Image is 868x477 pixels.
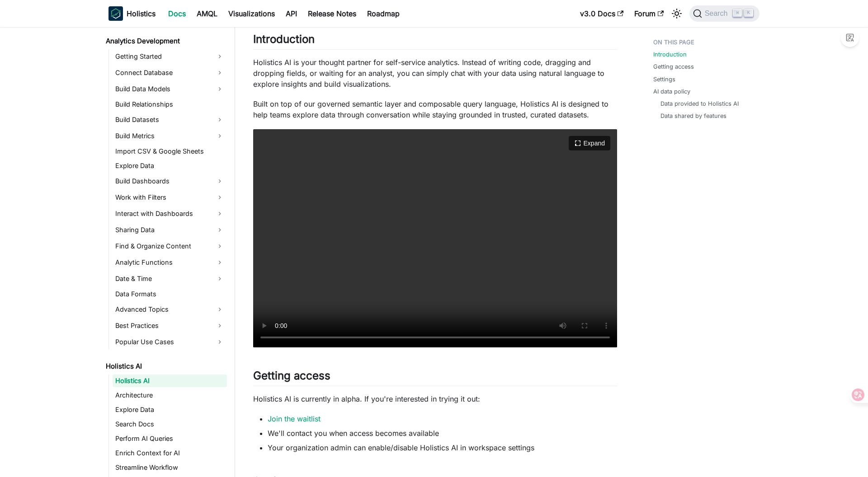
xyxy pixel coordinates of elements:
[163,6,191,21] a: Docs
[113,335,227,349] a: Popular Use Cases
[113,49,227,64] a: Getting Started
[670,6,684,21] button: Switch between dark and light mode (currently light mode)
[113,159,227,172] a: Explore Data
[268,428,617,439] li: We'll contact you when access becomes available
[113,302,227,317] a: Advanced Topics
[689,5,759,22] button: Search (Command+K)
[113,65,227,80] a: Connect Database
[113,129,227,143] a: Build Metrics
[113,318,227,333] a: Best Practices
[113,432,227,445] a: Perform AI Queries
[629,6,669,21] a: Forum
[280,6,302,21] a: API
[268,442,617,453] li: Your organization admin can enable/disable Holistics AI in workspace settings
[113,223,227,237] a: Sharing Data
[653,87,690,96] a: AI data policy
[99,27,235,477] nav: Docs sidebar
[113,403,227,416] a: Explore Data
[744,9,753,17] kbd: K
[113,255,227,270] a: Analytic Functions
[253,129,617,347] video: Your browser does not support embedding video, but you can .
[108,6,156,21] a: HolisticsHolistics
[113,271,227,286] a: Date & Time
[253,57,617,89] p: Holistics AI is your thought partner for self-service analytics. Instead of writing code, draggin...
[113,82,227,96] a: Build Data Models
[103,35,227,47] a: Analytics Development
[113,447,227,459] a: Enrich Context for AI
[733,9,742,17] kbd: ⌘
[113,418,227,430] a: Search Docs
[103,360,227,373] a: Holistics AI
[223,6,280,21] a: Visualizations
[191,6,223,21] a: AMQL
[113,145,227,158] a: Import CSV & Google Sheets
[113,174,227,188] a: Build Dashboards
[113,112,227,127] a: Build Datasets
[108,6,123,21] img: Holistics
[660,99,739,108] a: Data provided to Holistics AI
[653,50,687,59] a: Introduction
[702,9,733,18] span: Search
[362,6,405,21] a: Roadmap
[653,62,694,71] a: Getting access
[653,75,675,84] a: Settings
[253,33,617,50] h2: Introduction
[113,239,227,253] a: Find & Organize Content
[569,136,610,150] button: Expand video
[113,206,227,221] a: Interact with Dashboards
[113,288,227,300] a: Data Formats
[575,6,629,21] a: v3.0 Docs
[113,374,227,387] a: Holistics AI
[302,6,362,21] a: Release Notes
[113,389,227,402] a: Architecture
[660,112,726,120] a: Data shared by features
[113,98,227,111] a: Build Relationships
[253,393,617,404] p: Holistics AI is currently in alpha. If you're interested in trying it out:
[253,98,617,120] p: Built on top of our governed semantic layer and composable query language, Holistics AI is design...
[127,8,156,19] b: Holistics
[113,461,227,474] a: Streamline Workflow
[268,414,321,423] a: Join the waitlist
[253,369,617,386] h2: Getting access
[113,190,227,205] a: Work with Filters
